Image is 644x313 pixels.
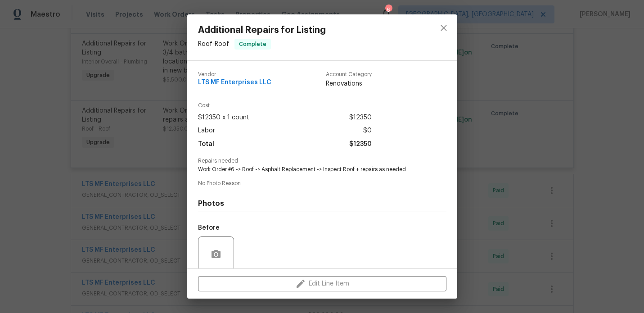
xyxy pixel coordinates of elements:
[198,72,271,77] span: Vendor
[326,72,372,77] span: Account Category
[198,138,214,151] span: Total
[326,79,372,88] span: Renovations
[385,5,392,14] div: 6
[198,79,271,86] span: LTS MF Enterprises LLC
[198,41,229,47] span: Roof - Roof
[198,225,220,231] h5: Before
[349,138,372,151] span: $12350
[198,103,372,109] span: Cost
[235,40,270,49] span: Complete
[198,181,446,186] span: No Photo Reason
[433,17,455,39] button: close
[198,111,249,124] span: $12350 x 1 count
[363,124,372,137] span: $0
[198,124,215,137] span: Labor
[349,111,372,124] span: $12350
[198,166,422,173] span: Work Order #6 -> Roof -> Asphalt Replacement -> Inspect Roof + repairs as needed
[198,199,446,208] h4: Photos
[198,158,446,164] span: Repairs needed
[198,25,326,35] span: Additional Repairs for Listing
